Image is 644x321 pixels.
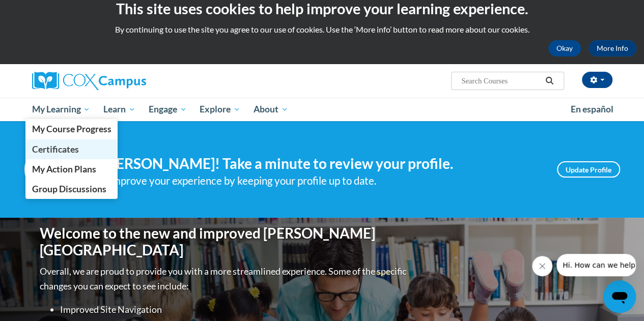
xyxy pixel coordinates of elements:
a: My Course Progress [25,119,118,139]
li: Improved Site Navigation [60,302,409,317]
img: Cox Campus [32,72,146,90]
h4: Hi [PERSON_NAME]! Take a minute to review your profile. [86,155,542,172]
a: Group Discussions [25,179,118,199]
span: My Learning [32,103,90,115]
iframe: Close message [532,256,552,276]
input: Search Courses [460,75,542,87]
span: Explore [200,103,240,115]
a: About [247,98,295,121]
span: Engage [149,103,187,115]
span: Learn [103,103,135,115]
span: Group Discussions [32,184,106,194]
span: About [254,103,288,115]
p: By continuing to use the site you agree to our use of cookies. Use the ‘More info’ button to read... [8,24,636,35]
a: Learn [97,98,142,121]
span: Hi. How can we help? [6,7,82,15]
iframe: Button to launch messaging window [603,280,636,313]
div: Main menu [24,98,620,121]
h1: Welcome to the new and improved [PERSON_NAME][GEOGRAPHIC_DATA] [40,225,409,259]
a: Certificates [25,139,118,159]
a: My Learning [25,98,97,121]
span: Certificates [32,144,78,155]
a: More Info [589,40,636,56]
p: Overall, we are proud to provide you with a more streamlined experience. Some of the specific cha... [40,264,409,294]
a: Engage [142,98,193,121]
a: Explore [193,98,247,121]
span: My Action Plans [32,164,96,174]
button: Okay [548,40,581,56]
span: My Course Progress [32,124,111,134]
a: My Action Plans [25,159,118,179]
button: Search [542,75,557,87]
img: Profile Image [24,147,70,192]
iframe: Message from company [556,254,636,276]
a: Cox Campus [32,72,215,90]
button: Account Settings [582,72,612,88]
span: En español [571,104,613,114]
a: Update Profile [557,161,620,178]
a: En español [564,99,620,120]
div: Help improve your experience by keeping your profile up to date. [86,172,542,189]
